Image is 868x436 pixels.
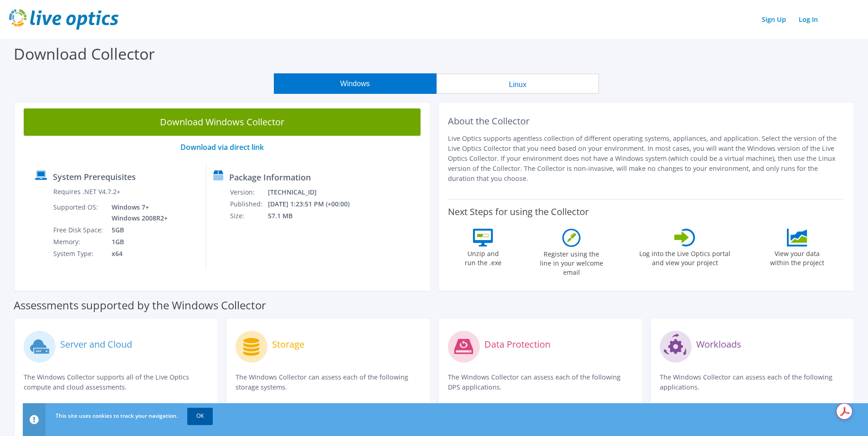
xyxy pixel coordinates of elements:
[448,133,845,184] p: Live Optics supports agentless collection of different operating systems, appliances, and applica...
[60,340,132,349] label: Server and Cloud
[14,301,266,310] label: Assessments supported by the Windows Collector
[9,9,118,30] img: live_optics_svg.svg
[484,340,550,349] label: Data Protection
[794,13,822,26] a: Log In
[448,206,589,217] label: Next Steps for using the Collector
[696,340,741,349] label: Workloads
[267,198,362,210] td: [DATE] 1:23:51 PM (+00:00)
[53,224,105,236] td: Free Disk Space:
[274,73,437,94] button: Windows
[448,116,845,127] h2: About the Collector
[53,187,120,196] label: Requires .NET V4.7.2+
[639,246,731,267] label: Log into the Live Optics portal and view your project
[764,246,830,267] label: View your data within the project
[272,340,304,349] label: Storage
[24,108,421,136] a: Download Windows Collector
[267,186,362,198] td: [TECHNICAL_ID]
[53,236,105,248] td: Memory:
[230,186,267,198] td: Version:
[660,372,844,392] p: The Windows Collector can assess each of the following applications.
[229,173,311,182] label: Package Information
[537,247,606,277] label: Register using the line in your welcome email
[56,412,178,420] span: This site uses cookies to track your navigation.
[105,248,169,260] td: x64
[24,372,208,392] p: The Windows Collector supports all of the Live Optics compute and cloud assessments.
[180,142,264,152] a: Download via direct link
[437,73,599,94] button: Linux
[105,224,169,236] td: 5GB
[448,372,632,392] p: The Windows Collector can assess each of the following DPS applications.
[757,13,791,26] a: Sign Up
[230,198,267,210] td: Published:
[236,372,420,392] p: The Windows Collector can assess each of the following storage systems.
[105,201,169,224] td: Windows 7+ Windows 2008R2+
[105,236,169,248] td: 1GB
[53,248,105,260] td: System Type:
[53,172,136,181] label: System Prerequisites
[230,210,267,222] td: Size:
[462,246,504,267] label: Unzip and run the .exe
[267,210,362,222] td: 57.1 MB
[187,408,213,424] a: OK
[14,43,155,64] label: Download Collector
[53,201,105,224] td: Supported OS:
